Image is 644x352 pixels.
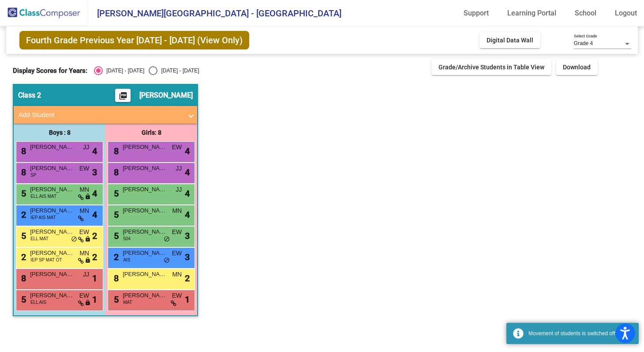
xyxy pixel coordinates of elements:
span: MAT [123,299,132,306]
div: [DATE] - [DATE] [157,67,199,75]
div: Boys : 8 [14,124,105,141]
span: 8 [19,273,26,284]
span: EW [172,143,182,152]
span: 5 [112,294,119,305]
span: EW [172,249,182,258]
a: Logout [608,6,644,20]
span: [PERSON_NAME] [30,270,74,279]
span: lock [85,193,91,201]
span: EW [172,291,182,300]
button: Download [556,59,598,75]
span: [PERSON_NAME] [123,164,167,173]
span: IEP AIS MAT [30,214,56,221]
span: 4 [185,166,190,179]
span: [PERSON_NAME] [123,291,167,300]
span: MN [79,185,89,194]
span: [PERSON_NAME] [123,270,167,279]
span: 4 [92,208,97,221]
span: 4 [92,187,97,200]
span: 5 [19,188,26,199]
span: [PERSON_NAME] [30,249,74,257]
span: JJ [176,164,182,173]
span: 8 [112,273,119,284]
span: [PERSON_NAME] [30,291,74,300]
span: [PERSON_NAME] [30,143,74,151]
button: Grade/Archive Students in Table View [431,59,551,75]
span: do_not_disturb_alt [71,236,77,243]
span: Grade 4 [574,40,593,46]
span: Fourth Grade Previous Year [DATE] - [DATE] (View Only) [19,31,249,49]
span: Digital Data Wall [487,37,533,44]
span: 2 [185,272,190,285]
div: Movement of students is switched off [528,329,632,337]
span: [PERSON_NAME] [30,185,74,194]
span: [PERSON_NAME] [30,227,74,236]
span: 5 [112,231,119,241]
mat-radio-group: Select an option [94,66,199,75]
span: 4 [185,208,190,221]
span: JJ [83,143,89,152]
span: 5 [19,294,26,305]
span: EW [79,291,90,300]
span: 8 [19,167,26,178]
span: ELL AIS MAT [30,193,56,200]
span: MN [172,206,182,216]
span: ELL MAT [30,235,49,242]
span: EW [79,227,90,237]
span: 1 [92,293,97,306]
span: 5 [112,209,119,220]
span: JJ [176,185,182,194]
span: Class 2 [18,91,41,100]
span: MN [172,270,182,279]
span: 2 [92,250,97,264]
mat-expansion-panel-header: Add Student [14,106,197,124]
span: 4 [185,144,190,158]
span: 5 [19,231,26,241]
span: do_not_disturb_alt [164,236,170,243]
span: [PERSON_NAME] [30,206,74,215]
button: Digital Data Wall [479,32,540,48]
span: 8 [112,146,119,156]
span: AIS [123,257,130,263]
span: lock [85,299,91,307]
span: [PERSON_NAME] [30,164,74,173]
mat-icon: picture_as_pdf [118,91,128,104]
span: ELL AIS [30,299,46,306]
span: 2 [92,229,97,242]
span: 2 [19,209,26,220]
span: 3 [185,229,190,242]
span: 504 [123,235,131,242]
span: lock [85,257,91,264]
span: [PERSON_NAME] [123,206,167,215]
span: 8 [19,146,26,156]
span: 5 [112,188,119,199]
span: 4 [92,144,97,158]
a: Support [457,6,496,20]
span: [PERSON_NAME] [123,227,167,236]
span: JJ [83,270,89,279]
span: do_not_disturb_alt [164,257,170,264]
span: SP [30,172,36,178]
span: EW [172,227,182,237]
span: [PERSON_NAME] [123,185,167,194]
span: 3 [92,166,97,179]
span: [PERSON_NAME] [139,91,193,100]
div: [DATE] - [DATE] [103,67,144,75]
span: IEP SP MAT OT [30,257,62,263]
div: Girls: 8 [105,124,197,141]
span: Display Scores for Years: [13,67,87,75]
span: MN [79,249,89,258]
span: [PERSON_NAME] [123,143,167,151]
span: 1 [92,272,97,285]
span: 4 [185,187,190,200]
span: [PERSON_NAME] [123,249,167,257]
button: Print Students Details [115,89,131,102]
a: School [568,6,603,20]
span: 8 [112,167,119,178]
span: 2 [112,252,119,262]
span: EW [79,164,90,173]
span: 3 [185,250,190,264]
span: Download [563,64,591,71]
span: 1 [185,293,190,306]
span: MN [79,206,89,216]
